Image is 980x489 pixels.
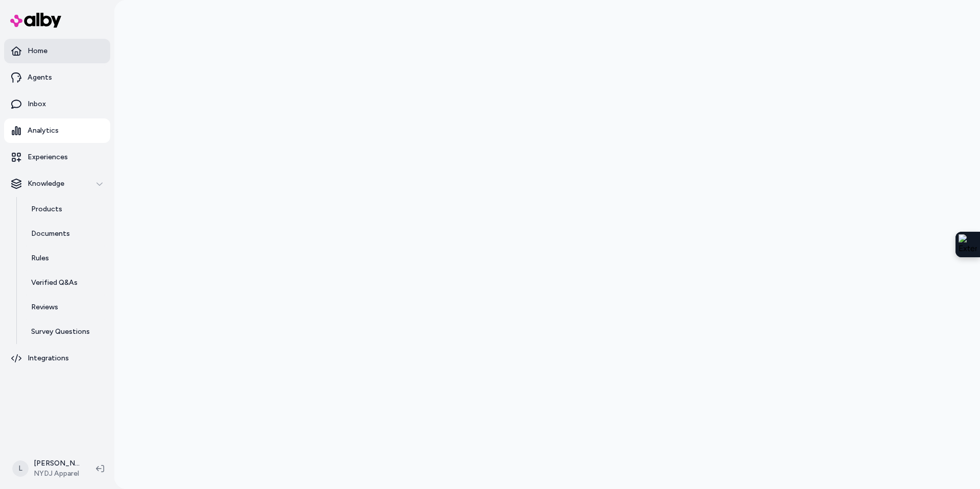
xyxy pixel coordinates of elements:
a: Documents [21,222,110,246]
p: Analytics [28,126,59,136]
p: Rules [31,253,49,263]
p: Reviews [31,302,58,312]
p: Integrations [28,353,69,363]
p: Inbox [28,99,46,109]
a: Inbox [4,92,110,116]
span: L [12,460,29,477]
a: Verified Q&As [21,271,110,295]
a: Experiences [4,145,110,169]
p: Home [28,46,47,56]
p: Knowledge [28,179,64,189]
a: Survey Questions [21,320,110,344]
p: Documents [31,229,70,239]
p: Verified Q&As [31,278,78,288]
p: Agents [28,72,52,83]
a: Agents [4,65,110,90]
a: Rules [21,246,110,271]
a: Analytics [4,118,110,143]
p: Products [31,204,62,214]
p: Experiences [28,152,68,162]
a: Products [21,197,110,222]
a: Integrations [4,346,110,371]
button: Knowledge [4,172,110,196]
span: NYDJ Apparel [34,469,80,479]
a: Home [4,39,110,63]
a: Reviews [21,295,110,320]
img: alby Logo [10,13,61,28]
img: Extension Icon [959,234,977,255]
p: [PERSON_NAME] [34,458,80,469]
button: L[PERSON_NAME]NYDJ Apparel [6,452,88,485]
p: Survey Questions [31,327,90,337]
